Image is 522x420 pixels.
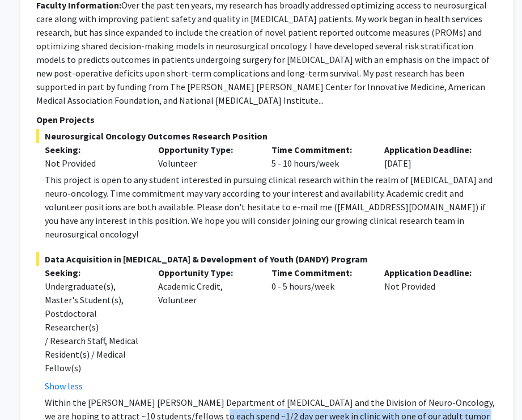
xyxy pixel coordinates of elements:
div: 5 - 10 hours/week [263,143,376,170]
button: Show less [45,379,83,393]
div: This project is open to any student interested in pursuing clinical research within the realm of ... [45,173,498,241]
p: Seeking: [45,143,141,156]
iframe: Chat [9,369,48,411]
div: Academic Credit, Volunteer [150,266,263,393]
p: Opportunity Type: [158,143,254,156]
p: Application Deadline: [384,266,481,279]
div: [DATE] [376,143,489,170]
div: Volunteer [150,143,263,170]
p: Opportunity Type: [158,266,254,279]
span: Neurosurgical Oncology Outcomes Research Position [36,129,498,143]
span: Data Acquisition in [MEDICAL_DATA] & Development of Youth (DANDY) Program [36,252,498,266]
p: Seeking: [45,266,141,279]
div: Undergraduate(s), Master's Student(s), Postdoctoral Researcher(s) / Research Staff, Medical Resid... [45,279,141,375]
div: Not Provided [45,156,141,170]
p: Open Projects [36,113,498,126]
p: Time Commitment: [271,143,368,156]
div: 0 - 5 hours/week [263,266,376,393]
div: Not Provided [376,266,489,393]
p: Time Commitment: [271,266,368,279]
p: Application Deadline: [384,143,481,156]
